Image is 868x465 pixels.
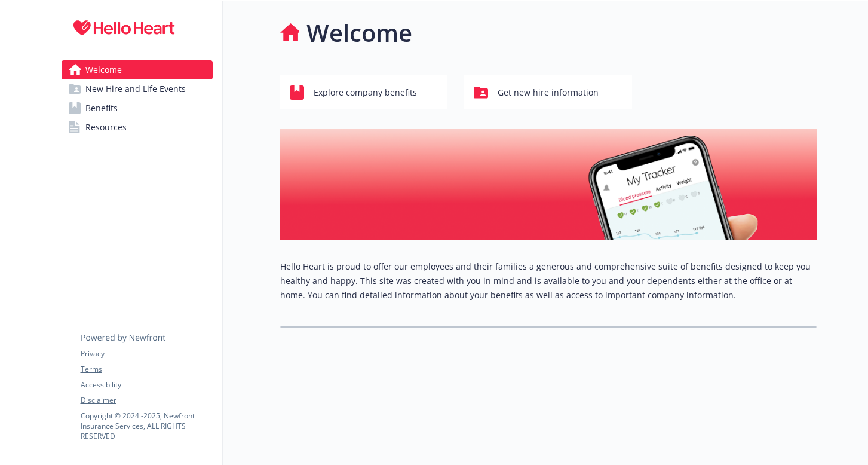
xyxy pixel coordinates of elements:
[85,99,118,118] span: Benefits
[62,79,213,99] a: New Hire and Life Events
[280,75,448,109] button: Explore company benefits
[81,380,212,390] a: Accessibility
[81,395,212,406] a: Disclaimer
[498,81,599,104] span: Get new hire information
[81,348,212,359] a: Privacy
[62,118,213,137] a: Resources
[81,411,212,441] p: Copyright © 2024 - 2025 , Newfront Insurance Services, ALL RIGHTS RESERVED
[314,81,417,104] span: Explore company benefits
[62,60,213,79] a: Welcome
[62,99,213,118] a: Benefits
[464,75,632,109] button: Get new hire information
[280,129,817,240] img: overview page banner
[85,79,186,99] span: New Hire and Life Events
[85,118,127,137] span: Resources
[85,60,122,79] span: Welcome
[81,364,212,375] a: Terms
[306,15,412,51] h1: Welcome
[280,259,817,302] p: Hello Heart is proud to offer our employees and their families a generous and comprehensive suite...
